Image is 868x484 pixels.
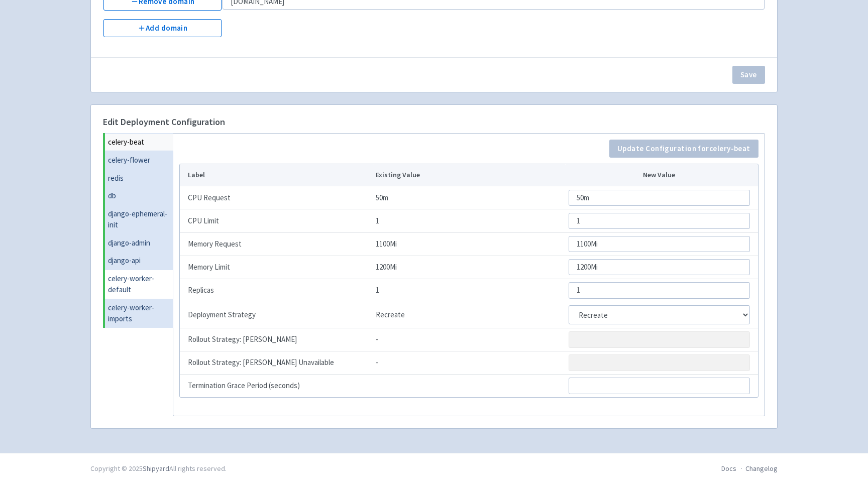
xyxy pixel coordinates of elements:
[105,187,173,205] a: db
[180,328,373,351] td: Rollout Strategy: [PERSON_NAME]
[373,232,566,256] td: 1100Mi
[105,169,173,187] a: redis
[373,256,566,279] td: 1200Mi
[180,256,373,279] td: Memory Limit
[103,19,222,37] button: Add domain
[373,209,566,232] td: 1
[143,464,169,473] a: Shipyard
[105,205,173,234] a: django-ephemeral-init
[569,282,750,298] input: Replicas
[90,463,227,474] div: Copyright © 2025 All rights reserved.
[569,378,750,394] input: Termination Grace Period (seconds)
[180,279,373,302] td: Replicas
[569,259,750,275] input: Memory Limit
[373,351,566,374] td: -
[569,213,750,229] input: CPU Limit
[732,66,765,84] button: Save
[180,375,373,398] td: Termination Grace Period (seconds)
[565,164,758,186] th: New Value
[105,252,173,270] a: django-api
[180,186,373,209] td: CPU Request
[105,234,173,252] a: django-admin
[180,209,373,232] td: CPU Limit
[373,279,566,302] td: 1
[569,190,750,206] input: CPU Request
[105,270,173,299] a: celery-worker-default
[721,464,736,473] a: Docs
[103,117,765,127] h4: Edit Deployment Configuration
[180,351,373,374] td: Rollout Strategy: [PERSON_NAME] Unavailable
[180,164,373,186] th: Label
[105,151,173,169] a: celery-flower
[373,328,566,351] td: -
[745,464,778,473] a: Changelog
[373,186,566,209] td: 50m
[105,299,173,328] a: celery-worker-imports
[569,236,750,252] input: Memory Request
[569,354,750,371] input: Rollout Strategy: Max Unavailable
[180,302,373,328] td: Deployment Strategy
[373,164,566,186] th: Existing Value
[373,302,566,328] td: Recreate
[105,133,173,152] a: celery-beat
[569,331,750,347] input: Rollout Strategy: Max Surge
[609,140,758,158] button: Update Configuration forcelery-beat
[180,232,373,256] td: Memory Request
